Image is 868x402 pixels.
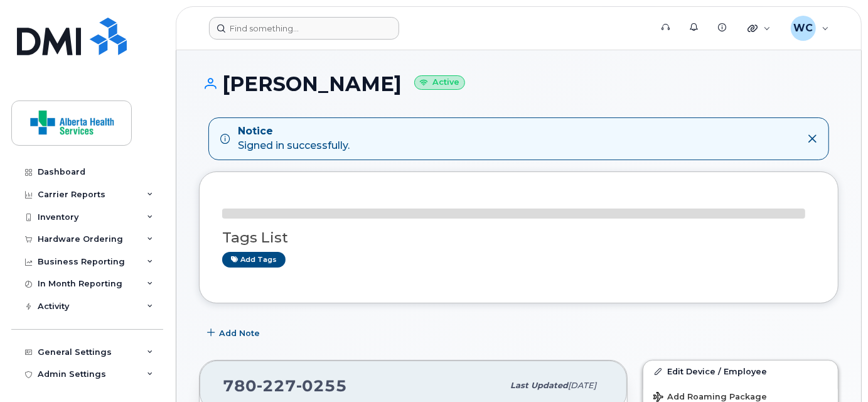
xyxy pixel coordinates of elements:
div: Signed in successfully. [238,124,350,153]
span: 0255 [296,376,347,395]
a: Add tags [222,252,286,268]
h1: [PERSON_NAME] [199,73,839,95]
span: 227 [257,376,296,395]
span: Add Note [219,327,260,339]
strong: Notice [238,124,350,139]
span: 780 [223,376,347,395]
button: Add Note [199,322,271,345]
span: [DATE] [568,381,596,390]
h3: Tags List [222,230,815,246]
span: Last updated [510,381,568,390]
a: Edit Device / Employee [643,361,838,383]
small: Active [414,75,465,90]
